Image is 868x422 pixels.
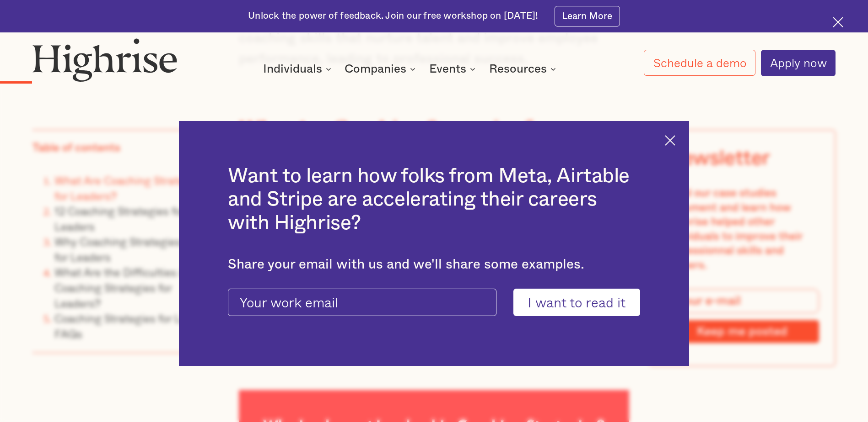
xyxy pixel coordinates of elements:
img: Cross icon [665,135,675,146]
a: Schedule a demo [644,50,755,76]
div: Individuals [263,63,322,74]
h2: Want to learn how folks from Meta, Airtable and Stripe are accelerating their careers with Highrise? [228,164,640,235]
img: Highrise logo [32,38,178,82]
div: Companies [345,63,418,74]
form: current-ascender-blog-article-modal-form [228,289,640,316]
div: Events [429,63,466,74]
div: Companies [345,63,406,74]
div: Individuals [263,63,334,74]
div: Unlock the power of feedback. Join our free workshop on [DATE]! [248,10,538,22]
div: Resources [489,63,559,74]
input: I want to read it [513,289,640,316]
div: Resources [489,63,547,74]
a: Learn More [555,6,620,26]
div: Share your email with us and we'll share some examples. [228,257,640,273]
img: Cross icon [833,17,843,27]
input: Your work email [228,289,496,316]
div: Events [429,63,478,74]
a: Apply now [761,50,836,76]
